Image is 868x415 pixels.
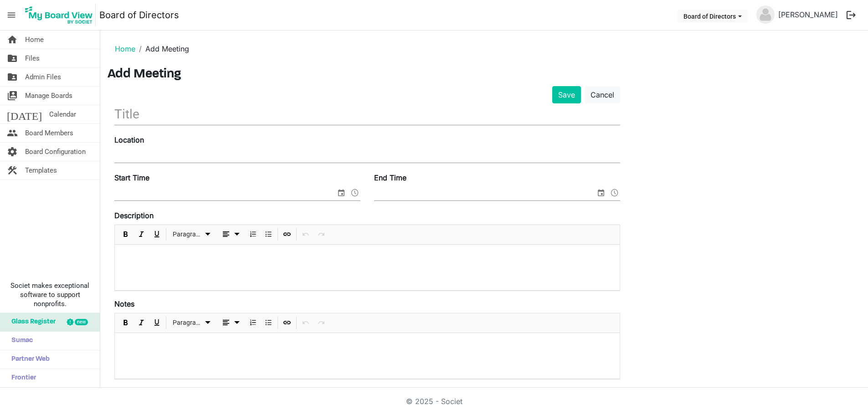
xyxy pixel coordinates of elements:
span: Board Members [25,124,73,142]
button: Board of Directors dropdownbutton [678,10,748,22]
button: dropdownbutton [217,317,244,328]
span: Manage Boards [25,87,72,105]
div: Bold [118,225,134,244]
div: Alignments [216,225,246,244]
span: Admin Files [25,68,61,86]
div: Formats [168,225,216,244]
span: folder_shared [7,68,18,86]
h3: Add Meeting [108,67,861,82]
span: Home [25,31,44,49]
span: Board Configuration [25,143,86,161]
label: Attached Files [114,387,163,398]
div: Numbered List [245,225,261,244]
img: no-profile-picture.svg [756,5,775,24]
a: [PERSON_NAME] [775,5,842,24]
span: Templates [25,161,57,179]
label: Location [114,134,144,145]
span: select [596,187,606,199]
span: home [7,31,18,49]
button: Italic [135,317,148,328]
div: Formats [168,313,216,333]
span: Societ makes exceptional software to support nonprofits. [4,281,96,308]
button: Italic [135,229,148,240]
div: Alignments [216,313,246,333]
button: logout [842,5,861,25]
button: Insert Link [281,317,293,328]
span: people [7,124,18,142]
span: construction [7,161,18,179]
div: Italic [134,225,149,244]
label: Notes [114,298,134,309]
span: Paragraph [173,229,202,240]
span: menu [3,6,20,24]
button: Paragraph dropdownbutton [169,229,215,240]
div: Bold [118,313,134,333]
a: My Board View Logo [22,4,99,26]
span: folder_shared [7,49,18,67]
div: Numbered List [245,313,261,333]
a: Board of Directors [99,6,179,24]
span: [DATE] [7,105,42,123]
div: Underline [149,313,164,333]
span: Files [25,49,40,67]
input: Title [114,103,620,125]
a: © 2025 - Societ [406,397,462,406]
span: Frontier [7,369,36,387]
div: new [75,319,88,325]
span: Partner Web [7,350,50,369]
button: Bulleted List [262,229,275,240]
div: Italic [134,313,149,333]
button: Underline [151,317,163,328]
li: Add Meeting [135,43,189,54]
button: Bold [120,317,132,328]
button: Numbered List [247,229,259,240]
button: Numbered List [247,317,259,328]
button: Save [552,86,581,103]
div: Insert Link [279,225,295,244]
div: Bulleted List [261,225,276,244]
button: Insert Link [281,229,293,240]
span: settings [7,143,18,161]
div: Insert Link [279,313,295,333]
label: Description [114,210,154,221]
span: switch_account [7,87,18,105]
button: Underline [151,229,163,240]
span: Glass Register [7,313,56,331]
button: Bold [120,229,132,240]
a: Home [115,44,135,53]
label: Start Time [114,172,149,183]
span: select [336,187,347,199]
div: Bulleted List [261,313,276,333]
span: Sumac [7,332,33,350]
button: dropdownbutton [217,229,244,240]
button: Paragraph dropdownbutton [169,317,215,328]
a: Cancel [585,86,620,103]
span: Paragraph [173,317,202,328]
button: Bulleted List [262,317,275,328]
img: My Board View Logo [22,4,96,26]
label: End Time [374,172,406,183]
span: Calendar [49,105,76,123]
div: Underline [149,225,164,244]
